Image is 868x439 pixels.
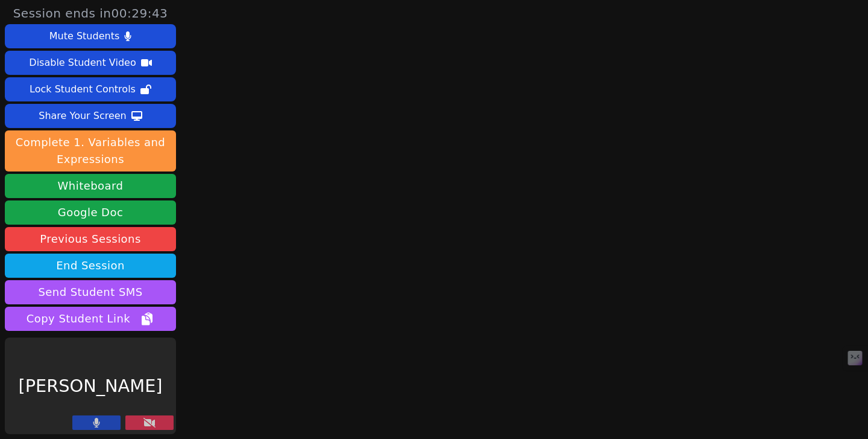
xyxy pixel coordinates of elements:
[5,51,176,75] button: Disable Student Video
[39,106,127,126] div: Share Your Screen
[5,338,176,434] div: [PERSON_NAME]
[13,5,168,22] span: Session ends in
[29,53,136,72] div: Disable Student Video
[5,280,176,304] button: Send Student SMS
[5,254,176,278] button: End Session
[27,310,154,327] span: Copy Student Link
[5,104,176,128] button: Share Your Screen
[5,227,176,251] a: Previous Sessions
[5,307,176,331] button: Copy Student Link
[5,24,176,48] button: Mute Students
[30,80,136,99] div: Lock Student Controls
[5,174,176,198] button: Whiteboard
[5,130,176,171] button: Complete 1. Variables and Expressions
[49,27,119,46] div: Mute Students
[5,77,176,101] button: Lock Student Controls
[112,6,168,21] time: 00:29:43
[5,200,176,225] a: Google Doc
